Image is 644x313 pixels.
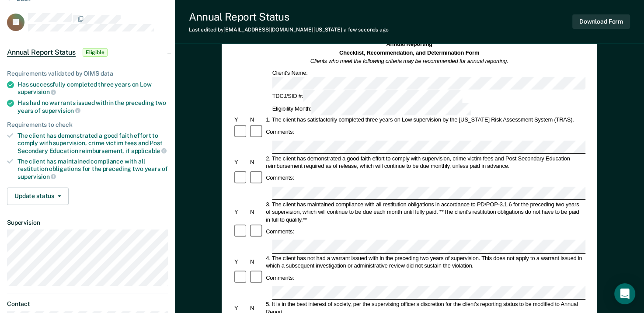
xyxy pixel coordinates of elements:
div: TDCJ/SID #: [271,90,464,103]
div: Y [233,258,249,265]
div: Comments: [265,228,296,235]
div: Annual Report Status [189,10,389,23]
div: Has successfully completed three years on Low [17,81,168,96]
div: Y [233,208,249,216]
span: supervision [17,88,56,95]
div: Y [233,304,249,311]
div: The client has demonstrated a good faith effort to comply with supervision, crime victim fees and... [17,132,168,154]
em: Clients who meet the following criteria may be recommended for annual reporting. [310,58,508,64]
div: Requirements validated by OIMS data [7,70,168,77]
span: Eligible [83,48,108,57]
span: Annual Report Status [7,48,76,57]
div: N [249,258,265,265]
div: N [249,158,265,166]
div: Y [233,158,249,166]
div: 2. The client has demonstrated a good faith effort to comply with supervision, crime victim fees ... [265,155,586,170]
div: 4. The client has not had a warrant issued with in the preceding two years of supervision. This d... [265,254,586,269]
div: Has had no warrants issued within the preceding two years of [17,99,168,114]
button: Update status [7,188,69,205]
strong: Checklist, Recommendation, and Determination Form [339,49,479,56]
div: 3. The client has maintained compliance with all restitution obligations in accordance to PD/POP-... [265,201,586,223]
dt: Contact [7,300,168,308]
div: Y [233,116,249,124]
div: Requirements to check [7,121,168,129]
div: N [249,208,265,216]
div: Eligibility Month: [271,103,473,115]
span: a few seconds ago [344,27,389,33]
div: Open Intercom Messenger [614,283,635,304]
div: Comments: [265,174,296,182]
div: N [249,304,265,311]
div: N [249,116,265,124]
button: Download Form [572,14,630,29]
span: applicable [131,147,167,154]
dt: Supervision [7,219,168,226]
strong: Annual Reporting [386,41,432,47]
div: Comments: [265,128,296,136]
span: supervision [42,107,80,114]
div: 1. The client has satisfactorily completed three years on Low supervision by the [US_STATE] Risk ... [265,116,586,124]
div: Comments: [265,274,296,282]
div: Last edited by [EMAIL_ADDRESS][DOMAIN_NAME][US_STATE] [189,27,389,33]
span: supervision [17,173,56,180]
div: The client has maintained compliance with all restitution obligations for the preceding two years of [17,158,168,180]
